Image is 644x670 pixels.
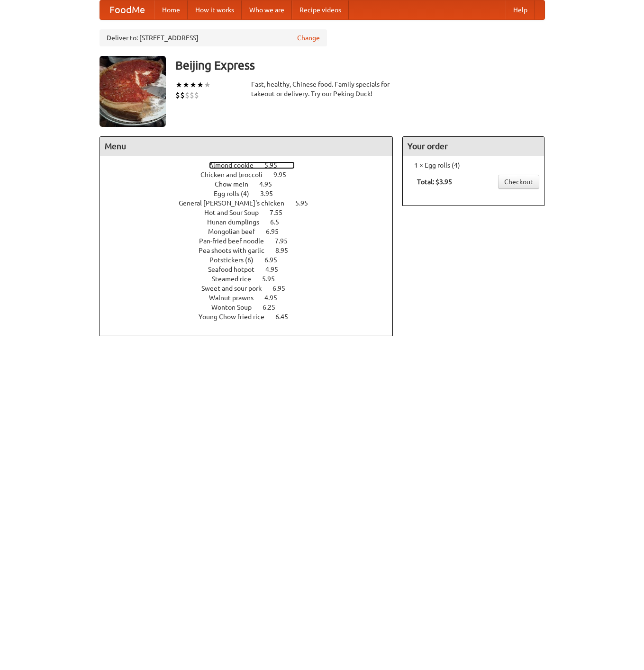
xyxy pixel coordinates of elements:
span: 7.95 [275,237,297,245]
a: Almond cookie 5.95 [209,161,295,169]
span: 5.95 [264,161,287,169]
img: angular.jpg [100,56,166,127]
li: ★ [175,80,182,90]
span: Pea shoots with garlic [199,247,274,254]
span: 6.5 [270,218,289,226]
span: Egg rolls (4) [214,190,259,197]
h3: Beijing Express [175,56,545,75]
span: Mongolian beef [208,228,264,235]
a: Pea shoots with garlic 8.95 [199,247,306,254]
a: Walnut prawns 4.95 [209,294,295,302]
span: 3.95 [260,190,282,197]
span: Hunan dumplings [207,218,269,226]
a: Mongolian beef 6.95 [208,228,296,235]
span: Young Chow fried rice [199,313,274,321]
li: ★ [197,80,204,90]
span: 5.95 [295,199,317,207]
a: Home [154,0,188,19]
span: 6.95 [266,228,288,235]
span: Chicken and broccoli [200,171,272,179]
a: Young Chow fried rice 6.45 [199,313,306,321]
span: 9.95 [273,171,296,179]
li: ★ [190,80,197,90]
li: $ [175,90,180,100]
a: Hunan dumplings 6.5 [207,218,297,226]
span: 6.25 [263,304,285,311]
li: $ [180,90,185,100]
li: $ [185,90,190,100]
a: How it works [188,0,242,19]
a: Checkout [498,175,539,189]
div: Deliver to: [STREET_ADDRESS] [100,29,327,46]
a: Who we are [242,0,292,19]
span: Walnut prawns [209,294,263,302]
li: 1 × Egg rolls (4) [408,161,539,170]
span: 8.95 [275,247,298,254]
a: Seafood hotpot 4.95 [208,266,296,273]
span: 6.95 [264,256,287,264]
li: $ [190,90,194,100]
span: Wonton Soup [211,304,261,311]
span: Chow mein [215,180,258,188]
a: Recipe videos [292,0,349,19]
b: Total: $3.95 [417,178,452,186]
span: 4.95 [264,294,287,302]
a: Change [297,33,320,43]
a: Egg rolls (4) 3.95 [214,190,290,197]
a: Sweet and sour pork 6.95 [201,285,303,292]
span: Potstickers (6) [209,256,263,264]
span: Steamed rice [212,275,261,283]
li: ★ [204,80,211,90]
span: Pan-fried beef noodle [199,237,273,245]
a: Hot and Sour Soup 7.55 [204,209,300,216]
span: Hot and Sour Soup [204,209,268,216]
a: Potstickers (6) 6.95 [209,256,295,264]
span: 7.55 [270,209,292,216]
span: Seafood hotpot [208,266,264,273]
span: 5.95 [262,275,284,283]
a: Chow mein 4.95 [215,180,290,188]
span: Sweet and sour pork [201,285,271,292]
span: 4.95 [259,180,281,188]
span: 4.95 [265,266,288,273]
a: Wonton Soup 6.25 [211,304,293,311]
span: 6.95 [272,285,295,292]
a: Chicken and broccoli 9.95 [200,171,304,179]
a: General [PERSON_NAME]'s chicken 5.95 [179,199,326,207]
a: FoodMe [100,0,154,19]
h4: Menu [100,137,393,156]
span: Almond cookie [209,161,263,169]
span: General [PERSON_NAME]'s chicken [179,199,294,207]
a: Help [506,0,535,19]
a: Steamed rice 5.95 [212,275,292,283]
span: 6.45 [275,313,298,321]
li: $ [194,90,199,100]
li: ★ [182,80,190,90]
h4: Your order [403,137,544,156]
a: Pan-fried beef noodle 7.95 [199,237,305,245]
div: Fast, healthy, Chinese food. Family specials for takeout or delivery. Try our Peking Duck! [251,80,393,98]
